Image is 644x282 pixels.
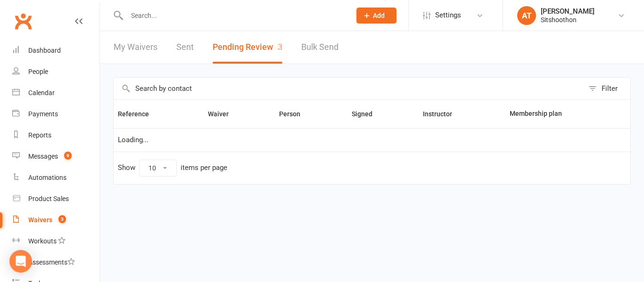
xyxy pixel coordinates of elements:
[64,152,72,160] span: 9
[58,215,66,223] span: 3
[278,42,282,52] span: 3
[279,108,311,120] button: Person
[541,7,594,16] div: [PERSON_NAME]
[12,252,99,273] a: Assessments
[176,31,194,64] a: Sent
[584,78,630,99] button: Filter
[602,83,618,94] div: Filter
[213,31,282,64] button: Pending Review3
[423,108,462,120] button: Instructor
[352,108,383,120] button: Signed
[118,160,227,177] div: Show
[505,100,615,128] th: Membership plan
[114,128,630,152] td: Loading...
[28,195,69,202] div: Product Sales
[208,108,239,120] button: Waiver
[28,89,55,97] div: Calendar
[9,250,32,273] div: Open Intercom Messenger
[12,188,99,209] a: Product Sales
[28,131,51,139] div: Reports
[208,110,239,118] span: Waiver
[517,6,536,25] div: AT
[114,31,157,64] a: My Waivers
[118,110,159,118] span: Reference
[423,110,462,118] span: Instructor
[12,209,99,231] a: Waivers 3
[11,9,35,33] a: Clubworx
[124,9,344,22] input: Search...
[12,167,99,188] a: Automations
[28,47,61,54] div: Dashboard
[28,153,58,160] div: Messages
[12,125,99,146] a: Reports
[12,82,99,104] a: Calendar
[356,8,396,24] button: Add
[12,61,99,82] a: People
[435,5,461,26] span: Settings
[352,110,383,118] span: Signed
[181,164,227,172] div: items per page
[541,16,594,24] div: Sitshoothon
[28,68,48,75] div: People
[301,31,339,64] a: Bulk Send
[12,231,99,252] a: Workouts
[373,12,385,19] span: Add
[279,110,311,118] span: Person
[12,40,99,61] a: Dashboard
[12,146,99,167] a: Messages 9
[114,78,584,99] input: Search by contact
[28,110,58,118] div: Payments
[28,258,75,266] div: Assessments
[28,237,57,245] div: Workouts
[28,174,66,181] div: Automations
[12,104,99,125] a: Payments
[118,108,159,120] button: Reference
[28,216,52,224] div: Waivers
